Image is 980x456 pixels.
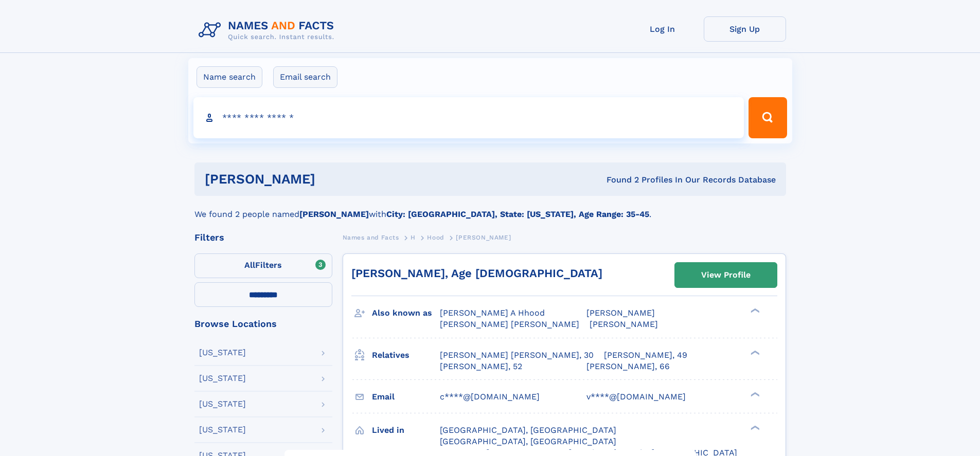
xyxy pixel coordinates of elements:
[386,209,649,219] b: City: [GEOGRAPHIC_DATA], State: [US_STATE], Age Range: 35-45
[273,66,337,88] label: Email search
[586,308,655,318] span: [PERSON_NAME]
[194,16,343,44] img: Logo Names and Facts
[749,97,787,138] button: Search Button
[748,307,760,314] div: ❯
[440,425,616,435] span: [GEOGRAPHIC_DATA], [GEOGRAPHIC_DATA]
[701,263,751,287] div: View Profile
[372,346,440,364] h3: Relatives
[193,97,744,138] input: search input
[411,231,416,244] a: H
[440,350,594,361] a: [PERSON_NAME] [PERSON_NAME], 30
[197,66,262,88] label: Name search
[748,391,760,397] div: ❯
[194,233,332,242] div: Filters
[351,267,602,280] a: [PERSON_NAME], Age [DEMOGRAPHIC_DATA]
[461,174,776,186] div: Found 2 Profiles In Our Records Database
[244,260,255,270] span: All
[411,234,416,241] span: H
[194,319,332,329] div: Browse Locations
[372,388,440,406] h3: Email
[199,426,246,434] div: [US_STATE]
[586,361,670,372] a: [PERSON_NAME], 66
[194,196,786,221] div: We found 2 people named with .
[343,231,399,244] a: Names and Facts
[456,234,511,241] span: [PERSON_NAME]
[199,400,246,408] div: [US_STATE]
[440,436,616,446] span: [GEOGRAPHIC_DATA], [GEOGRAPHIC_DATA]
[440,319,579,329] span: [PERSON_NAME] [PERSON_NAME]
[199,374,246,382] div: [US_STATE]
[427,231,444,244] a: Hood
[440,361,522,372] a: [PERSON_NAME], 52
[372,422,440,439] h3: Lived in
[440,308,545,318] span: [PERSON_NAME] A Hhood
[704,16,786,42] a: Sign Up
[621,16,704,42] a: Log In
[194,253,332,278] label: Filters
[604,350,687,361] a: [PERSON_NAME], 49
[748,349,760,356] div: ❯
[427,234,444,241] span: Hood
[590,319,658,329] span: [PERSON_NAME]
[372,304,440,322] h3: Also known as
[675,263,777,287] a: View Profile
[199,349,246,357] div: [US_STATE]
[205,173,461,186] h1: [PERSON_NAME]
[748,424,760,431] div: ❯
[299,209,369,219] b: [PERSON_NAME]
